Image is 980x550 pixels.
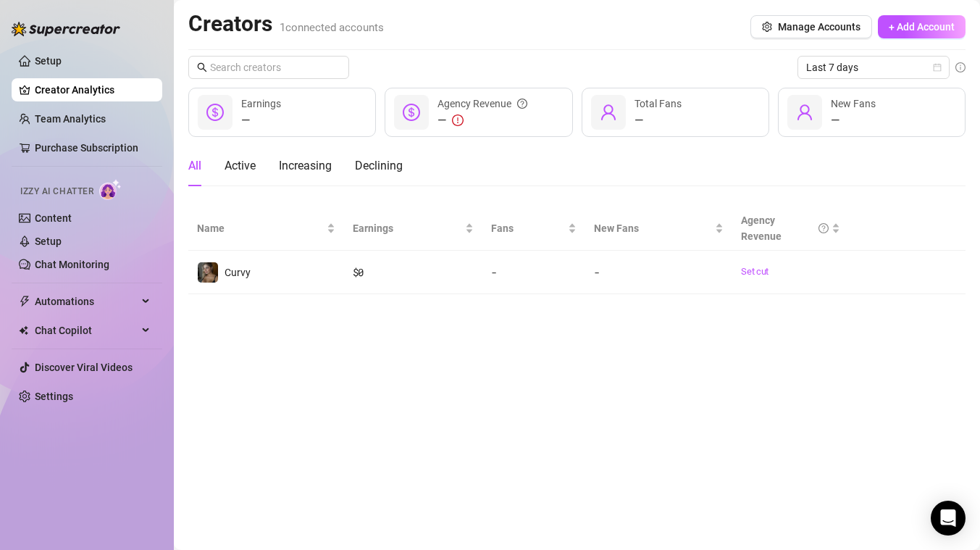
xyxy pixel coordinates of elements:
span: 1 connected accounts [280,21,384,34]
span: user [796,104,813,121]
span: exclamation-circle [452,114,464,126]
span: Manage Accounts [778,21,860,33]
button: + Add Account [878,15,966,38]
button: Manage Accounts [750,15,872,38]
a: Content [35,212,72,224]
th: New Fans [585,207,732,251]
div: — [437,112,527,129]
th: Earnings [344,207,482,251]
div: — [635,112,682,129]
span: Total Fans [635,98,682,109]
span: info-circle [955,62,966,72]
span: thunderbolt [19,296,30,307]
span: + Add Account [889,21,955,33]
div: — [241,112,281,129]
img: Chat Copilot [19,325,28,336]
span: question-circle [818,212,829,244]
a: Chat Monitoring [35,259,109,270]
a: Setup [35,55,62,67]
th: Fans [482,207,585,251]
span: Fans [491,220,565,236]
a: Discover Viral Videos [35,362,133,373]
div: Declining [355,157,403,175]
img: AI Chatter [99,179,122,200]
div: Active [225,157,256,175]
span: Chat Copilot [35,319,138,342]
span: question-circle [517,96,527,112]
input: Search creators [210,59,329,75]
a: Setup [35,236,62,247]
span: calendar [933,63,942,72]
a: Purchase Subscription [35,142,138,154]
img: Curvy [198,262,218,283]
div: - [491,264,577,280]
div: Agency Revenue [741,212,829,244]
th: Name [188,207,344,251]
span: Name [197,220,324,236]
div: Agency Revenue [437,96,527,112]
span: Last 7 days [806,57,941,78]
span: setting [762,22,772,32]
div: Increasing [279,157,332,175]
span: Automations [35,290,138,313]
div: Open Intercom Messenger [931,501,966,536]
span: Earnings [241,98,281,109]
div: $ 0 [353,264,474,280]
h2: Creators [188,10,384,38]
a: Set cut [741,264,840,279]
span: Curvy [225,267,251,278]
span: search [197,62,207,72]
span: Earnings [353,220,462,236]
a: Creator Analytics [35,78,151,101]
span: user [600,104,617,121]
div: — [831,112,876,129]
span: New Fans [594,220,712,236]
img: logo-BBDzfeDw.svg [12,22,120,36]
span: Izzy AI Chatter [20,185,93,199]
a: Settings [35,391,73,402]
span: dollar-circle [403,104,420,121]
span: New Fans [831,98,876,109]
a: Team Analytics [35,113,106,125]
div: All [188,157,201,175]
span: dollar-circle [206,104,224,121]
div: - [594,264,724,280]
